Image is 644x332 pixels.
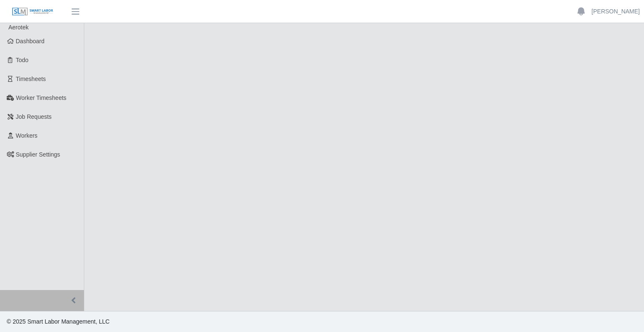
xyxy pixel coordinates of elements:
span: Workers [16,132,38,139]
span: Supplier Settings [16,151,60,158]
span: Worker Timesheets [16,94,66,101]
a: [PERSON_NAME] [592,7,640,16]
span: Dashboard [16,38,45,44]
img: SLM Logo [12,7,54,16]
span: Job Requests [16,113,52,120]
span: Aerotek [8,24,29,31]
span: Todo [16,57,29,63]
span: © 2025 Smart Labor Management, LLC [7,318,109,325]
span: Timesheets [16,76,46,82]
